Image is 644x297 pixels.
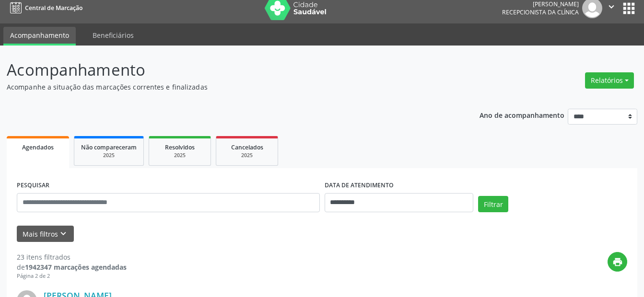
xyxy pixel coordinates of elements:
[25,4,82,12] span: Central de Marcação
[585,72,634,89] button: Relatórios
[7,82,448,92] p: Acompanhe a situação das marcações correntes e finalizadas
[156,152,204,159] div: 2025
[7,58,448,82] p: Acompanhamento
[325,178,394,193] label: DATA DE ATENDIMENTO
[81,152,137,159] div: 2025
[480,109,564,121] p: Ano de acompanhamento
[502,8,579,16] span: Recepcionista da clínica
[17,272,127,280] div: Página 2 de 2
[17,226,74,242] button: Mais filtroskeyboard_arrow_down
[231,143,263,151] span: Cancelados
[86,27,141,44] a: Beneficiários
[478,196,508,212] button: Filtrar
[608,252,627,272] button: print
[606,1,617,12] i: 
[81,143,137,151] span: Não compareceram
[165,143,195,151] span: Resolvidos
[58,228,69,239] i: keyboard_arrow_down
[25,263,127,272] strong: 1942347 marcações agendadas
[223,152,271,159] div: 2025
[17,178,49,193] label: PESQUISAR
[612,257,623,267] i: print
[22,143,54,151] span: Agendados
[17,252,127,262] div: 23 itens filtrados
[3,27,76,46] a: Acompanhamento
[17,262,127,272] div: de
